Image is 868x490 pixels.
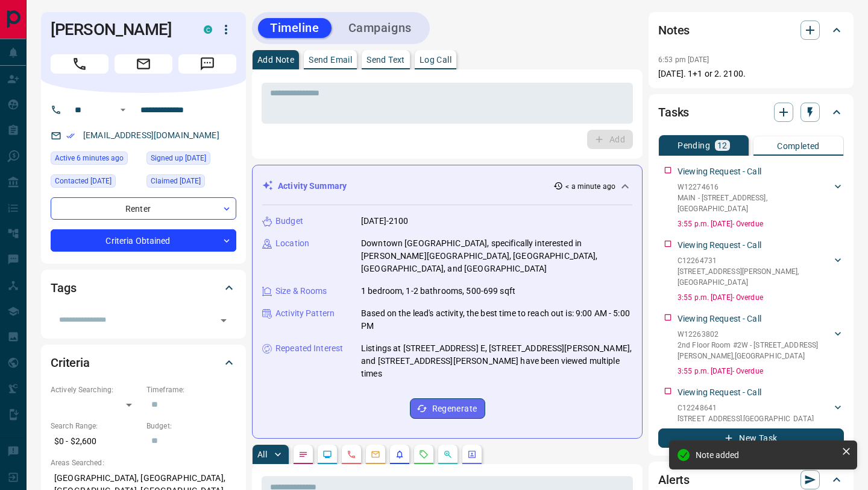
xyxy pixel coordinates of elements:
p: All [257,450,267,459]
button: Regenerate [410,398,485,419]
p: Send Email [309,56,352,64]
button: Open [215,312,232,329]
div: C12248641[STREET_ADDRESS],[GEOGRAPHIC_DATA] [678,400,844,427]
h2: Tags [51,278,76,297]
p: 12 [717,141,728,150]
p: 3:55 p.m. [DATE] - Overdue [678,366,844,377]
a: [EMAIL_ADDRESS][DOMAIN_NAME] [83,130,219,140]
div: Tasks [658,98,844,127]
h2: Criteria [51,353,90,372]
span: Call [51,54,108,74]
p: 3:55 p.m. [DATE] - Overdue [678,292,844,303]
div: Sat Jul 12 2025 [51,174,140,191]
svg: Listing Alerts [395,450,404,459]
p: 1 bedroom, 1-2 bathrooms, 500-699 sqft [361,285,515,297]
div: C12264731[STREET_ADDRESS][PERSON_NAME],[GEOGRAPHIC_DATA] [678,253,844,290]
div: condos.ca [204,25,212,34]
div: Activity Summary< a minute ago [262,175,632,197]
p: Budget [275,215,303,227]
div: Renter [51,197,236,220]
p: Viewing Request - Call [678,386,761,399]
p: MAIN - [STREET_ADDRESS] , [GEOGRAPHIC_DATA] [678,192,832,214]
p: Viewing Request - Call [678,313,761,325]
p: Timeframe: [146,384,236,395]
svg: Agent Actions [467,450,477,459]
button: Timeline [258,18,332,38]
p: Activity Pattern [275,307,335,320]
div: Criteria [51,348,236,377]
p: W12274616 [678,182,832,192]
p: Downtown [GEOGRAPHIC_DATA], specifically interested in [PERSON_NAME][GEOGRAPHIC_DATA], [GEOGRAPHI... [361,237,632,275]
p: [STREET_ADDRESS][PERSON_NAME] , [GEOGRAPHIC_DATA] [678,266,832,288]
p: [DATE]-2100 [361,215,408,227]
span: Active 6 minutes ago [55,152,124,164]
p: [STREET_ADDRESS] , [GEOGRAPHIC_DATA] [678,413,814,424]
button: Open [116,103,130,117]
div: Thu Aug 14 2025 [51,151,140,168]
div: Sat Jul 12 2025 [146,174,236,191]
svg: Requests [419,450,429,459]
button: Campaigns [336,18,424,38]
p: Budget: [146,421,236,431]
p: Completed [777,142,820,150]
span: Signed up [DATE] [151,152,206,164]
p: W12263802 [678,329,832,340]
p: C12264731 [678,255,832,266]
p: Viewing Request - Call [678,239,761,252]
span: Message [178,54,236,74]
p: 2nd Floor Room #2W - [STREET_ADDRESS][PERSON_NAME] , [GEOGRAPHIC_DATA] [678,340,832,361]
p: Search Range: [51,421,140,431]
p: 6:53 pm [DATE] [658,56,709,64]
svg: Opportunities [443,450,453,459]
h2: Notes [658,21,690,40]
h2: Tasks [658,103,689,122]
p: Activity Summary [278,180,347,192]
p: Send Text [366,56,405,64]
svg: Email Verified [66,132,75,140]
p: Areas Searched: [51,457,236,468]
p: Size & Rooms [275,285,327,297]
svg: Emails [371,450,380,459]
p: Listings at [STREET_ADDRESS] E, [STREET_ADDRESS][PERSON_NAME], and [STREET_ADDRESS][PERSON_NAME] ... [361,342,632,380]
div: Note added [696,450,837,460]
svg: Notes [298,450,308,459]
div: Wed Jul 26 2023 [146,151,236,168]
p: Based on the lead's activity, the best time to reach out is: 9:00 AM - 5:00 PM [361,307,632,332]
div: W122638022nd Floor Room #2W - [STREET_ADDRESS][PERSON_NAME],[GEOGRAPHIC_DATA] [678,326,844,364]
svg: Calls [347,450,356,459]
p: Viewing Request - Call [678,165,761,178]
span: Contacted [DATE] [55,175,112,187]
p: < a minute ago [565,181,615,192]
div: W12274616MAIN - [STREET_ADDRESS],[GEOGRAPHIC_DATA] [678,179,844,217]
button: New Task [658,428,844,448]
p: Repeated Interest [275,342,343,355]
p: [DATE]. 1+1 or 2. 2100. [658,68,844,80]
p: $0 - $2,600 [51,431,140,451]
svg: Lead Browsing Activity [322,450,332,459]
h2: Alerts [658,470,690,489]
div: Tags [51,273,236,302]
p: Add Note [257,56,294,64]
span: Email [115,54,172,74]
p: Pending [678,141,710,150]
p: Log Call [420,56,451,64]
span: Claimed [DATE] [151,175,201,187]
p: Actively Searching: [51,384,140,395]
p: C12248641 [678,402,814,413]
p: 3:55 p.m. [DATE] - Overdue [678,218,844,229]
h1: [PERSON_NAME] [51,20,186,39]
div: Notes [658,16,844,45]
div: Criteria Obtained [51,229,236,252]
p: Location [275,237,309,250]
